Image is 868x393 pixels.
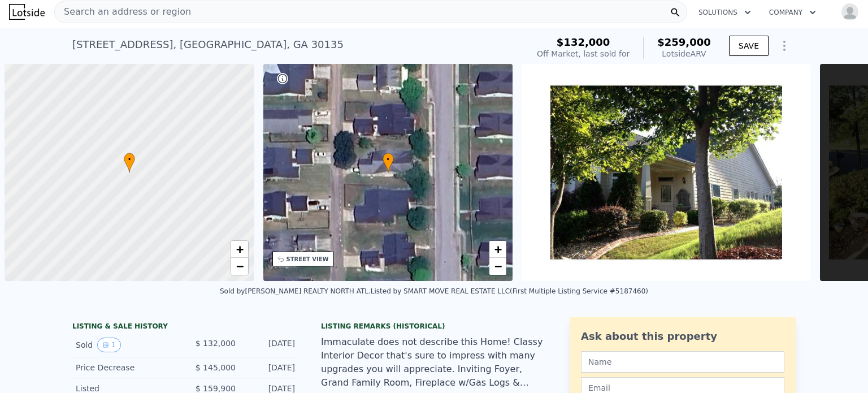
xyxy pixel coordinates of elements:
button: Show Options [773,34,796,57]
div: • [124,153,135,172]
a: Zoom out [231,258,248,275]
a: Zoom in [489,241,506,258]
div: Price Decrease [76,362,176,373]
button: SAVE [729,36,769,56]
span: • [383,154,394,165]
span: − [236,259,243,273]
button: View historical data [97,338,121,352]
img: Lotside [9,4,45,20]
div: Ask about this property [581,329,784,344]
span: + [494,242,502,256]
div: [STREET_ADDRESS] , [GEOGRAPHIC_DATA] , GA 30135 [72,37,344,53]
div: STREET VIEW [287,255,329,264]
span: • [124,154,135,165]
div: [DATE] [245,338,295,352]
div: Listing Remarks (Historical) [321,322,547,331]
div: Off Market, last sold for [537,48,630,59]
span: Search an address or region [55,5,191,19]
span: − [494,259,502,273]
span: $ 145,000 [196,363,236,372]
button: Company [760,2,825,23]
div: Sold by [PERSON_NAME] REALTY NORTH ATL . [220,287,371,295]
span: $132,000 [557,36,610,48]
img: Sale: 17685700 Parcel: 20438307 [522,64,811,281]
a: Zoom out [489,258,506,275]
div: LISTING & SALE HISTORY [72,322,298,333]
button: Solutions [689,2,760,23]
div: Listed by SMART MOVE REAL ESTATE LLC (First Multiple Listing Service #5187460) [371,287,648,295]
div: • [383,153,394,172]
span: $ 132,000 [196,339,236,348]
div: Sold [76,338,176,352]
input: Name [581,351,784,373]
div: Lotside ARV [657,48,711,59]
div: [DATE] [245,362,295,373]
span: $259,000 [657,36,711,48]
span: + [236,242,243,256]
span: $ 159,900 [196,384,236,393]
a: Zoom in [231,241,248,258]
img: avatar [841,3,859,21]
div: Immaculate does not describe this Home! Classy Interior Decor that's sure to impress with many up... [321,335,547,390]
